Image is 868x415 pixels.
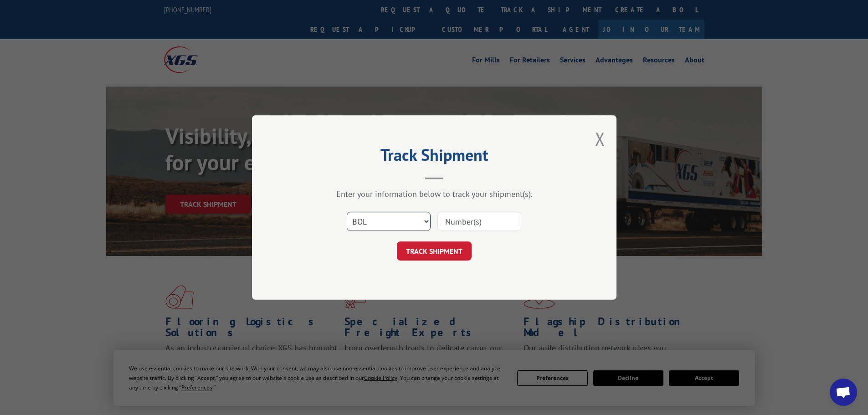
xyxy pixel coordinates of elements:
div: Open chat [830,379,857,406]
input: Number(s) [437,212,521,231]
div: Enter your information below to track your shipment(s). [298,189,571,199]
h2: Track Shipment [298,149,571,166]
button: Close modal [595,127,605,151]
button: TRACK SHIPMENT [397,241,472,261]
